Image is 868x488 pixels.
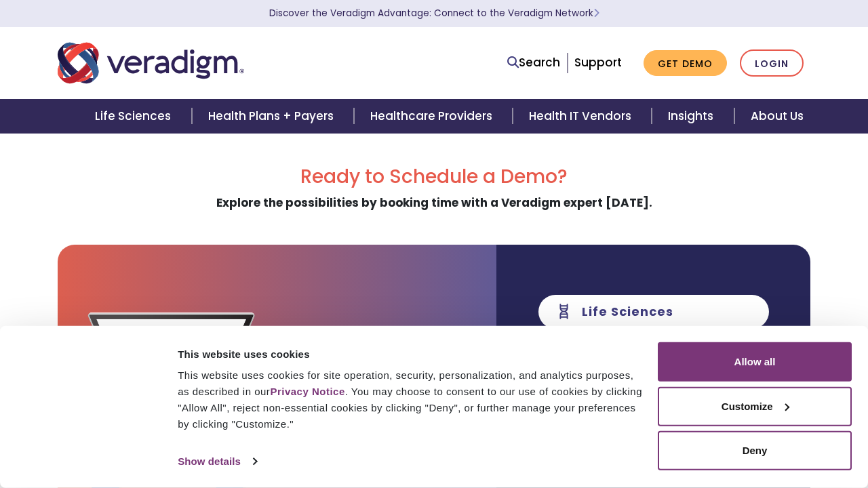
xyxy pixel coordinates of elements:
[507,54,560,72] a: Search
[216,195,652,211] strong: Explore the possibilities by booking time with a Veradigm expert [DATE].
[740,49,804,77] a: Login
[658,386,852,426] button: Customize
[658,431,852,470] button: Deny
[58,41,244,85] img: Veradigm logo
[734,99,820,134] a: About Us
[79,99,191,134] a: Life Sciences
[513,99,652,134] a: Health IT Vendors
[192,99,354,134] a: Health Plans + Payers
[58,165,810,188] h2: Ready to Schedule a Demo?
[178,451,256,472] a: Show details
[658,342,852,382] button: Allow all
[593,7,599,20] span: Learn More
[269,7,599,20] a: Discover the Veradigm Advantage: Connect to the Veradigm NetworkLearn More
[652,99,734,134] a: Insights
[178,346,642,362] div: This website uses cookies
[178,367,642,432] div: This website uses cookies for site operation, security, personalization, and analytics purposes, ...
[270,386,344,397] a: Privacy Notice
[644,50,727,77] a: Get Demo
[354,99,513,134] a: Healthcare Providers
[574,54,622,70] a: Support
